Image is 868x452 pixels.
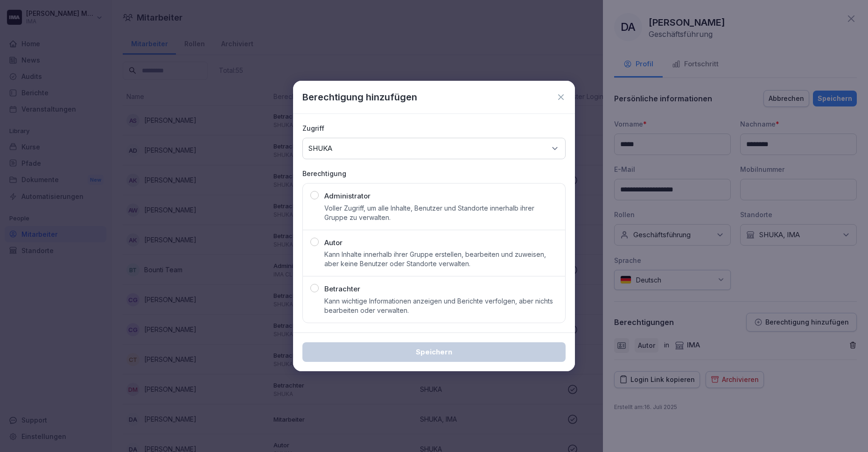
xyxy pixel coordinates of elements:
[324,204,558,222] p: Voller Zugriff, um alle Inhalte, Benutzer und Standorte innerhalb ihrer Gruppe zu verwalten.
[310,347,558,357] div: Speichern
[302,169,566,178] p: Berechtigung
[302,90,417,104] p: Berechtigung hinzufügen
[324,191,371,202] p: Administrator
[308,144,332,153] p: SHUKA
[324,250,558,268] p: Kann Inhalte innerhalb ihrer Gruppe erstellen, bearbeiten und zuweisen, aber keine Benutzer oder ...
[324,284,360,295] p: Betrachter
[324,238,343,248] p: Autor
[324,297,558,315] p: Kann wichtige Informationen anzeigen und Berichte verfolgen, aber nichts bearbeiten oder verwalten.
[302,123,566,133] p: Zugriff
[302,342,566,362] button: Speichern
